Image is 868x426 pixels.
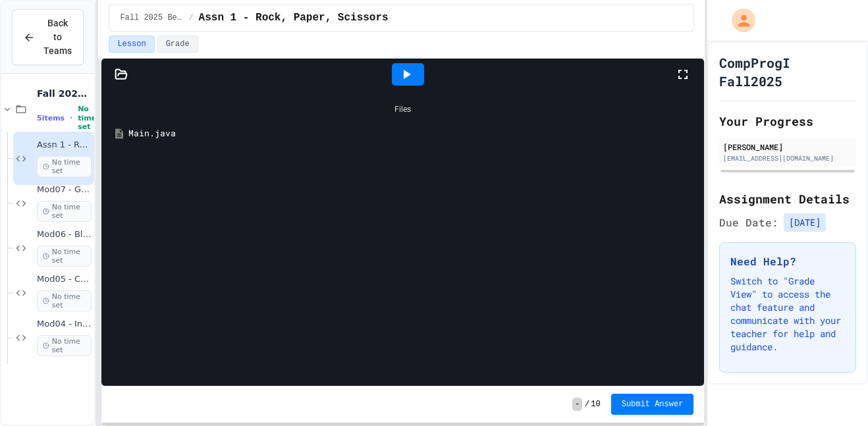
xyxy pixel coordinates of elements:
span: Mod05 - Conditionals [37,274,92,285]
div: My Account [718,5,759,36]
span: • [70,113,72,123]
h3: Need Help? [730,253,845,269]
p: Switch to "Grade View" to access the chat feature and communicate with your teacher for help and ... [730,275,845,354]
span: Mod04 - Intro to Java [37,319,92,330]
span: Assn 1 - Rock, Paper, Scissors [199,10,389,26]
span: Due Date: [719,215,778,230]
span: Mod06 - Blocking Input [37,229,92,240]
span: 5 items [37,114,65,122]
span: No time set [37,246,92,267]
span: No time set [37,201,92,222]
h2: Your Progress [719,112,856,130]
span: - [572,398,582,411]
span: Submit Answer [622,399,684,410]
span: / [585,399,589,410]
h2: Assignment Details [719,190,856,208]
button: Back to Teams [12,9,84,65]
span: Mod07 - Getting Loopy [37,184,92,196]
span: No time set [37,335,92,356]
span: Fall 2025 Bell 6 [120,13,183,23]
span: No time set [37,156,92,177]
div: Main.java [128,127,696,140]
span: Back to Teams [43,16,72,58]
span: No time set [37,290,92,311]
span: Fall 2025 Bell 6 [37,88,92,99]
button: Submit Answer [611,394,694,415]
span: Assn 1 - Rock, Paper, Scissors [37,140,92,151]
iframe: chat widget [813,373,855,413]
h1: CompProgI Fall2025 [719,53,856,90]
span: [DATE] [784,213,826,232]
button: Grade [157,36,198,53]
span: 10 [591,399,600,410]
div: [PERSON_NAME] [723,141,852,153]
iframe: chat widget [759,316,855,372]
span: / [188,13,193,23]
span: No time set [78,105,96,131]
div: Files [108,97,697,122]
div: [EMAIL_ADDRESS][DOMAIN_NAME] [723,153,852,163]
button: Lesson [109,36,154,53]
